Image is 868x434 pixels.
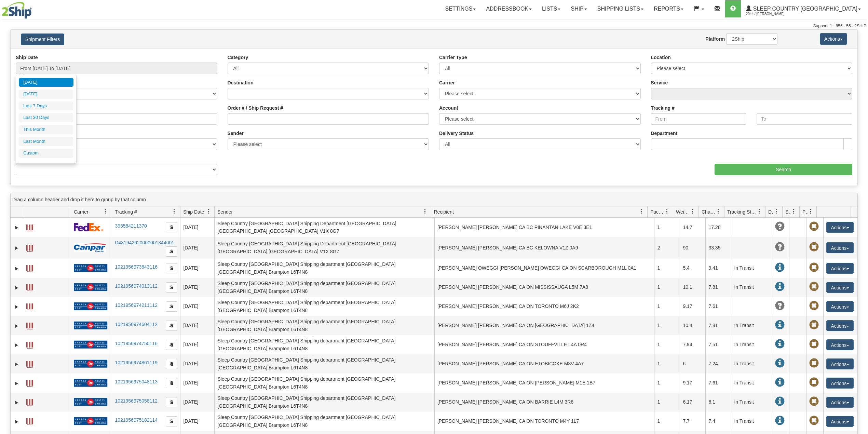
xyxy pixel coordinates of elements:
img: logo2044.jpg [2,2,32,19]
a: Expand [13,399,20,406]
td: [PERSON_NAME] [PERSON_NAME] CA ON TORONTO M6J 2K2 [434,297,654,316]
a: Expand [13,380,20,387]
td: 8.1 [705,393,731,412]
td: 7.51 [705,335,731,354]
span: In Transit [775,358,785,368]
td: 9.17 [680,374,705,393]
span: Pickup Not Assigned [809,416,819,425]
a: Expand [13,323,20,329]
a: 1021956974861119 [115,360,158,365]
td: 2 [654,237,680,259]
td: 90 [680,237,705,259]
img: 20 - Canada Post [74,360,107,368]
span: Delivery Status [768,208,774,215]
button: Actions [826,378,854,389]
iframe: chat widget [852,182,867,252]
td: 1 [654,316,680,335]
td: [DATE] [180,393,214,412]
button: Actions [826,397,854,408]
td: 7.24 [705,354,731,374]
img: 20 - Canada Post [74,340,107,349]
td: 5.4 [680,259,705,278]
td: In Transit [731,354,772,374]
a: Expand [13,361,20,368]
label: Carrier Type [439,54,467,61]
a: Pickup Status filter column settings [805,206,816,217]
td: 7.61 [705,374,731,393]
td: 1 [654,393,680,412]
td: [PERSON_NAME] [PERSON_NAME] CA ON MISSISSAUGA L5M 7A8 [434,278,654,297]
span: Pickup Not Assigned [809,282,819,291]
td: In Transit [731,374,772,393]
td: 6 [680,354,705,374]
label: Category [228,54,248,61]
a: Expand [13,303,20,310]
li: [DATE] [19,78,73,87]
input: From [651,113,747,125]
td: [DATE] [180,335,214,354]
button: Copy to clipboard [166,282,177,293]
td: 1 [654,278,680,297]
a: Settings [440,0,481,17]
a: Label [26,415,33,426]
td: 1 [654,297,680,316]
td: 7.7 [680,412,705,431]
td: 33.35 [705,237,731,259]
span: Recipient [434,208,454,215]
input: To [757,113,852,125]
span: Tracking # [115,208,137,215]
button: Copy to clipboard [166,246,177,257]
img: 20 - Canada Post [74,417,107,425]
td: [DATE] [180,278,214,297]
span: 2044 / [PERSON_NAME] [746,11,797,17]
a: D431942620000001344001 [115,240,174,245]
a: Label [26,221,33,232]
td: Sleep Country [GEOGRAPHIC_DATA] Shipping department [GEOGRAPHIC_DATA] [GEOGRAPHIC_DATA] Brampton ... [214,374,434,393]
td: Sleep Country [GEOGRAPHIC_DATA] Shipping department [GEOGRAPHIC_DATA] [GEOGRAPHIC_DATA] Brampton ... [214,335,434,354]
td: 1 [654,412,680,431]
span: Pickup Not Assigned [809,378,819,387]
label: Department [651,130,678,137]
a: Recipient filter column settings [636,206,647,217]
span: In Transit [775,339,785,349]
td: In Transit [731,412,772,431]
a: Label [26,339,33,350]
a: Label [26,281,33,292]
a: 1021956974211112 [115,302,158,308]
button: Actions [826,320,854,331]
a: Label [26,396,33,407]
td: [PERSON_NAME] [PERSON_NAME] CA ON ETOBICOKE M8V 4A7 [434,354,654,374]
td: [PERSON_NAME] [PERSON_NAME] CA BC KELOWNA V1Z 0A9 [434,237,654,259]
a: Carrier filter column settings [100,206,112,217]
td: [PERSON_NAME] OWEGGI [PERSON_NAME] OWEGGI CA ON SCARBOROUGH M1L 0A1 [434,259,654,278]
span: Sender [217,208,233,215]
li: Last 30 Days [19,113,73,122]
td: [DATE] [180,412,214,431]
a: Shipment Issues filter column settings [788,206,799,217]
button: Copy to clipboard [166,222,177,232]
td: In Transit [731,259,772,278]
li: [DATE] [19,90,73,99]
a: Label [26,377,33,388]
button: Copy to clipboard [166,397,177,407]
a: 1021956975058112 [115,398,158,404]
td: In Transit [731,316,772,335]
td: 1 [654,374,680,393]
td: Sleep Country [GEOGRAPHIC_DATA] Shipping Department [GEOGRAPHIC_DATA] [GEOGRAPHIC_DATA] [GEOGRAPH... [214,218,434,237]
label: Sender [228,130,244,137]
span: Charge [702,208,716,215]
img: 20 - Canada Post [74,264,107,272]
td: 6.17 [680,393,705,412]
td: In Transit [731,335,772,354]
td: 1 [654,335,680,354]
td: [DATE] [180,218,214,237]
span: In Transit [775,397,785,406]
a: Expand [13,418,20,425]
span: Pickup Not Assigned [809,301,819,311]
td: [DATE] [180,297,214,316]
label: Destination [228,79,254,86]
td: Sleep Country [GEOGRAPHIC_DATA] Shipping department [GEOGRAPHIC_DATA] [GEOGRAPHIC_DATA] Brampton ... [214,278,434,297]
td: Sleep Country [GEOGRAPHIC_DATA] Shipping department [GEOGRAPHIC_DATA] [GEOGRAPHIC_DATA] Brampton ... [214,354,434,374]
button: Actions [826,282,854,293]
label: Service [651,79,668,86]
